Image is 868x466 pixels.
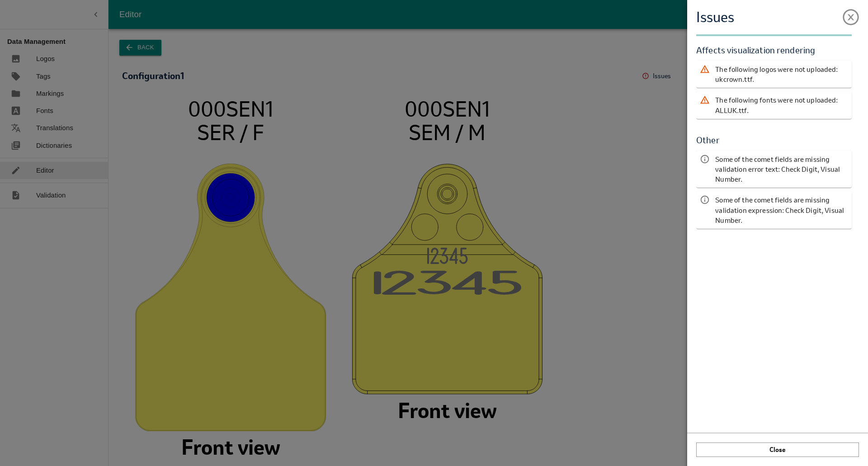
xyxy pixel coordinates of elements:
[715,64,848,85] p: The following logos were not uploaded: ukcrown.ttf.
[696,43,852,57] h6: Affects visualization rendering
[715,154,848,184] p: Some of the comet fields are missing validation error text: Check Digit, Visual Number.
[715,95,848,115] p: The following fonts were not uploaded: ALLUK.ttf.
[696,442,859,457] button: Close
[696,133,852,147] h6: Other
[715,195,848,225] p: Some of the comet fields are missing validation expression: Check Digit, Visual Number.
